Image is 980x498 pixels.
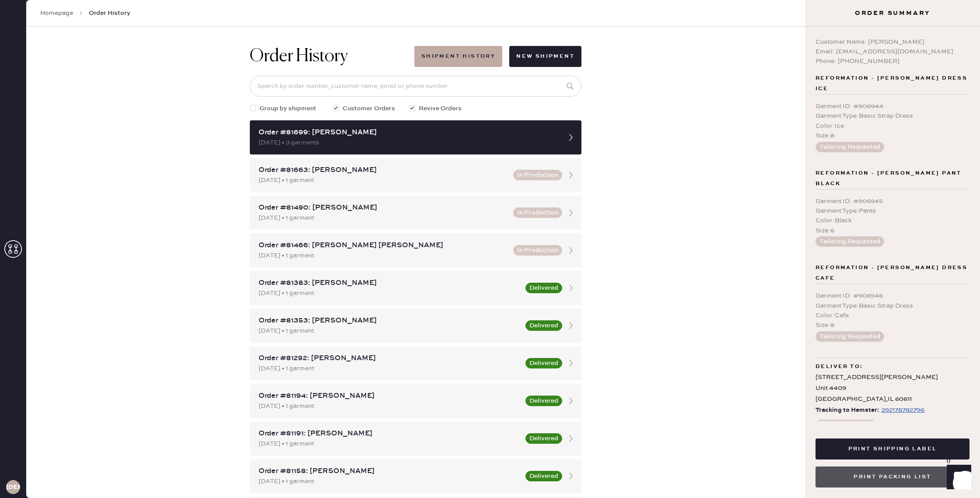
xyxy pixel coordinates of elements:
[513,170,562,180] button: In Production
[259,364,520,373] div: [DATE] • 1 garment
[815,226,969,235] div: Size : 6
[815,102,969,111] div: Garment ID : # 906944
[89,9,130,18] span: Order History
[525,283,562,293] button: Delivered
[815,466,969,487] button: Print Packing List
[815,405,879,416] span: Tracking to Hemster:
[938,459,976,496] iframe: Front Chat
[259,138,557,147] div: [DATE] • 3 garments
[513,245,562,256] button: In Production
[259,175,508,185] div: [DATE] • 1 garment
[40,9,73,18] a: Homepage
[815,37,969,47] div: Customer Name: [PERSON_NAME]
[259,401,520,411] div: [DATE] • 1 garment
[815,438,969,459] button: Print Shipping Label
[815,206,969,216] div: Garment Type : Pants
[259,466,520,477] div: Order #81158: [PERSON_NAME]
[815,216,969,225] div: Color : Black
[815,263,969,284] span: Reformation - [PERSON_NAME] Dress Cafe
[414,46,502,67] button: Shipment History
[513,207,562,218] button: In Production
[259,278,520,288] div: Order #81383: [PERSON_NAME]
[815,420,876,430] button: Ship to Customer
[815,168,969,189] span: Reformation - [PERSON_NAME] Pant Black
[259,316,520,326] div: Order #81353: [PERSON_NAME]
[525,358,562,368] button: Delivered
[815,372,969,405] div: [STREET_ADDRESS][PERSON_NAME] Unit 4409 [GEOGRAPHIC_DATA] , IL 60611
[879,405,924,416] a: 392178782796
[815,291,969,301] div: Garment ID : # 906946
[525,320,562,331] button: Delivered
[259,203,508,213] div: Order #81490: [PERSON_NAME]
[815,56,969,66] div: Phone: [PHONE_NUMBER]
[259,288,520,298] div: [DATE] • 1 garment
[509,46,581,67] button: New Shipment
[815,142,884,152] button: Tailoring Requested
[525,471,562,481] button: Delivered
[525,433,562,444] button: Delivered
[6,484,20,490] h3: [DEMOGRAPHIC_DATA]
[815,131,969,140] div: Size : 8
[525,396,562,406] button: Delivered
[259,391,520,401] div: Order #81194: [PERSON_NAME]
[343,104,395,113] span: Customer Orders
[259,477,520,486] div: [DATE] • 1 garment
[805,9,980,18] h3: Order Summary
[259,428,520,439] div: Order #81191: [PERSON_NAME]
[815,111,969,121] div: Garment Type : Basic Strap Dress
[815,73,969,94] span: Reformation - [PERSON_NAME] Dress Ice
[815,331,884,342] button: Tailoring Requested
[259,240,508,251] div: Order #81466: [PERSON_NAME] [PERSON_NAME]
[815,444,969,452] a: Print Shipping Label
[259,326,520,336] div: [DATE] • 1 garment
[250,46,348,67] h1: Order History
[259,353,520,364] div: Order #81292: [PERSON_NAME]
[259,165,508,175] div: Order #81663: [PERSON_NAME]
[815,301,969,311] div: Garment Type : Basic Strap Dress
[259,251,508,260] div: [DATE] • 1 garment
[815,121,969,131] div: Color : Ice
[815,196,969,206] div: Garment ID : # 906945
[881,405,924,415] div: https://www.fedex.com/apps/fedextrack/?tracknumbers=392178782796&cntry_code=US
[259,104,316,113] span: Group by shipment
[259,439,520,449] div: [DATE] • 1 garment
[815,320,969,330] div: Size : 8
[259,127,557,138] div: Order #81699: [PERSON_NAME]
[815,236,884,247] button: Tailoring Requested
[815,361,863,372] span: Deliver to:
[259,213,508,223] div: [DATE] • 1 garment
[250,76,581,97] input: Search by order number, customer name, email or phone number
[815,47,969,56] div: Email: [EMAIL_ADDRESS][DOMAIN_NAME]
[815,311,969,320] div: Color : Cafe
[419,104,462,113] span: Revive Orders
